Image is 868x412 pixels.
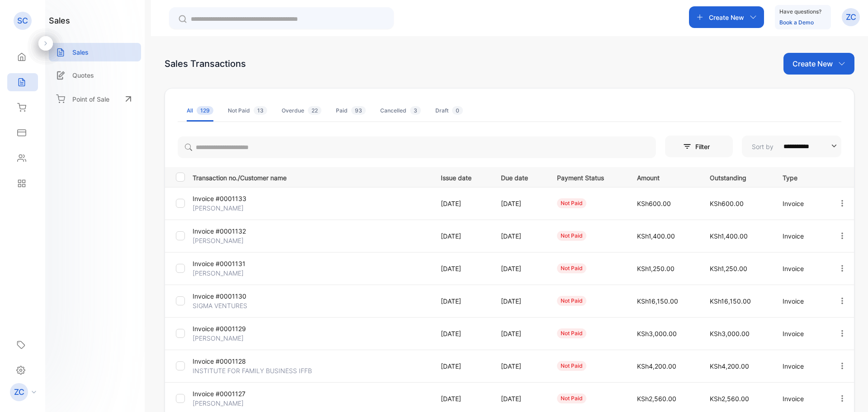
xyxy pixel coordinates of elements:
span: 22 [308,106,321,115]
p: Transaction no./Customer name [193,171,429,183]
p: [PERSON_NAME] [193,236,272,245]
p: Create New [709,13,744,22]
p: Invoice [783,199,819,208]
span: 3 [410,106,421,115]
p: [DATE] [441,329,482,338]
p: Invoice #0001128 [193,356,272,366]
p: Invoice [783,394,819,403]
p: SC [17,15,28,27]
span: 93 [351,106,366,115]
span: KSh4,200.00 [637,362,676,370]
p: Sort by [752,142,774,151]
p: Invoice #0001133 [193,194,272,203]
p: Quotes [72,70,94,80]
div: not paid [557,263,586,273]
p: [DATE] [501,394,538,403]
span: KSh16,150.00 [710,297,751,305]
div: not paid [557,393,586,403]
span: KSh4,200.00 [710,362,749,370]
span: KSh600.00 [710,200,744,207]
p: ZC [846,11,856,23]
span: 13 [254,106,267,115]
p: Invoice #0001129 [193,324,272,333]
div: Paid [336,107,366,115]
button: Sort by [742,136,841,157]
span: 129 [197,106,213,115]
p: Amount [637,171,691,183]
p: [PERSON_NAME] [193,333,272,343]
p: Outstanding [710,171,764,183]
p: INSTITUTE FOR FAMILY BUSINESS IFFB [193,366,312,375]
div: not paid [557,328,586,338]
span: KSh1,400.00 [710,232,748,240]
p: [PERSON_NAME] [193,268,272,278]
p: [DATE] [501,199,538,208]
p: Sales [72,47,89,57]
p: Payment Status [557,171,618,183]
span: KSh3,000.00 [637,330,677,337]
span: KSh600.00 [637,200,671,207]
button: Create New [689,6,764,28]
p: ZC [14,386,24,398]
p: Invoice #0001130 [193,291,272,301]
p: [DATE] [441,296,482,306]
p: [DATE] [501,264,538,273]
p: Due date [501,171,538,183]
div: Overdue [282,107,321,115]
p: Invoice #0001127 [193,389,272,398]
span: KSh1,250.00 [637,265,675,272]
p: Invoice [783,329,819,338]
p: SIGMA VENTURES [193,301,272,310]
p: Type [783,171,819,183]
div: Not Paid [228,107,267,115]
span: KSh1,250.00 [710,265,747,272]
div: Draft [435,107,463,115]
div: not paid [557,231,586,241]
p: [DATE] [501,231,538,241]
a: Quotes [49,66,141,84]
p: Invoice #0001131 [193,259,272,268]
p: Invoice [783,361,819,371]
button: Create New [783,53,854,75]
span: KSh2,560.00 [637,395,676,403]
p: [DATE] [441,361,482,371]
div: Sales Transactions [165,57,246,70]
p: [DATE] [501,296,538,306]
p: [DATE] [441,231,482,241]
p: [DATE] [501,361,538,371]
a: Book a Demo [779,19,814,26]
p: Create New [793,58,833,69]
span: KSh16,150.00 [637,297,678,305]
button: ZC [842,6,860,28]
div: not paid [557,198,586,208]
p: [DATE] [441,394,482,403]
p: [DATE] [441,264,482,273]
span: KSh1,400.00 [637,232,675,240]
p: [DATE] [501,329,538,338]
div: not paid [557,296,586,306]
p: Invoice #0001132 [193,226,272,236]
p: Point of Sale [72,94,109,104]
p: [DATE] [441,199,482,208]
span: 0 [452,106,463,115]
p: Invoice [783,296,819,306]
p: Have questions? [779,7,821,16]
a: Sales [49,43,141,61]
p: Issue date [441,171,482,183]
p: Invoice [783,231,819,241]
a: Point of Sale [49,89,141,109]
p: [PERSON_NAME] [193,203,272,213]
div: All [187,107,213,115]
h1: sales [49,14,70,27]
span: KSh3,000.00 [710,330,750,337]
span: KSh2,560.00 [710,395,749,403]
div: Cancelled [380,107,421,115]
p: Invoice [783,264,819,273]
p: [PERSON_NAME] [193,398,272,408]
div: not paid [557,361,586,371]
